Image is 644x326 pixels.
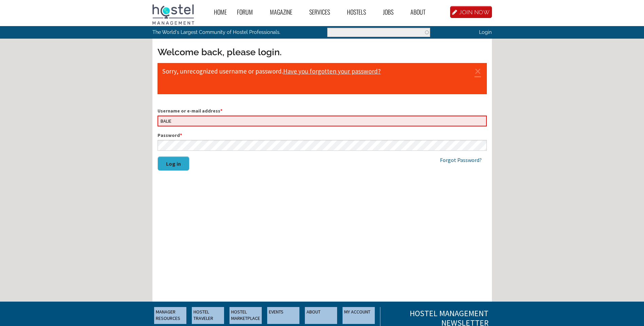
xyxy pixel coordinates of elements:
a: EVENTS [267,307,299,324]
a: MY ACCOUNT [343,307,375,324]
a: Home [209,4,232,20]
a: ABOUT [305,307,337,324]
a: HOSTEL MARKETPLACE [229,307,262,324]
label: Password [158,132,487,139]
a: Jobs [378,4,405,20]
h3: Welcome back, please login. [158,46,487,59]
a: × [473,69,482,73]
a: Have you forgotten your password? [283,67,381,75]
a: Forum [232,4,265,20]
a: MANAGER RESOURCES [154,307,186,324]
input: Enter the terms you wish to search for. [327,28,430,37]
a: About [405,4,437,20]
a: JOIN NOW [450,6,492,18]
a: HOSTEL TRAVELER [192,307,224,324]
a: Services [304,4,342,20]
span: This field is required. [220,108,222,114]
div: Sorry, unrecognized username or password. [158,63,487,94]
button: Log in [158,156,189,171]
a: Forgot Password? [440,157,482,163]
span: This field is required. [180,132,182,138]
a: Hostels [342,4,378,20]
p: The World's Largest Community of Hostel Professionals. [152,26,294,38]
a: Magazine [265,4,304,20]
a: Login [479,29,492,35]
img: Hostel Management Home [152,4,194,25]
label: Username or e-mail address [158,107,487,115]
